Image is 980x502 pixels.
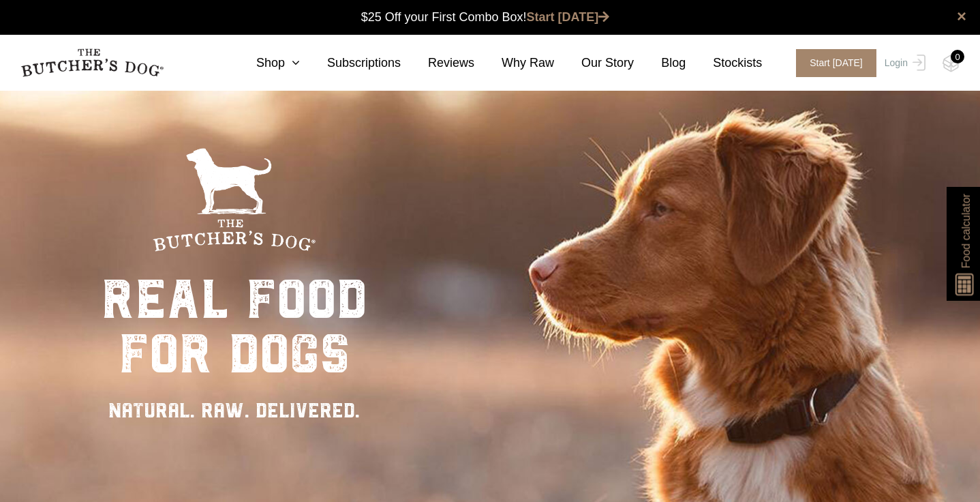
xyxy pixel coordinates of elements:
a: Start [DATE] [527,10,610,24]
img: TBD_Cart-Empty.png [943,55,960,72]
a: Login [881,49,925,77]
a: Why Raw [474,54,554,72]
a: Our Story [554,54,634,72]
div: 0 [951,50,964,63]
a: Stockists [686,54,762,72]
span: Food calculator [958,194,974,268]
a: Start [DATE] [782,49,881,77]
a: Reviews [401,54,474,72]
a: Subscriptions [300,54,401,72]
a: close [957,8,966,25]
span: Start [DATE] [796,49,876,77]
div: real food for dogs [102,272,367,381]
a: Blog [634,54,686,72]
a: Shop [229,54,300,72]
div: NATURAL. RAW. DELIVERED. [102,395,367,426]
